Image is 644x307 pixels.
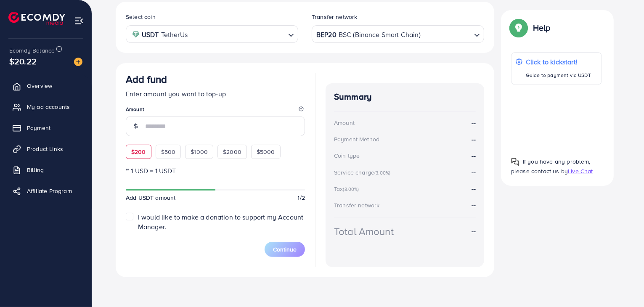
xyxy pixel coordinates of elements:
[343,186,359,193] small: (3.00%)
[6,119,85,136] a: Payment
[6,77,85,94] a: Overview
[74,16,84,26] img: menu
[316,29,337,41] strong: BEP20
[472,200,476,209] strong: --
[8,12,65,25] img: logo
[138,212,303,231] span: I would like to make a donation to support my Account Manager.
[339,29,421,41] span: BSC (Binance Smart Chain)
[568,167,593,175] span: Live Chat
[511,158,519,166] img: Popup guide
[312,25,484,42] div: Search for option
[126,13,156,21] label: Select coin
[131,148,146,156] span: $200
[190,28,285,41] input: Search for option
[526,70,591,80] p: Guide to payment via USDT
[6,161,85,178] a: Billing
[334,135,379,143] div: Payment Method
[126,89,305,99] p: Enter amount you want to top-up
[126,73,167,85] h3: Add fund
[608,269,638,301] iframe: Chat
[472,135,476,144] strong: --
[126,193,175,202] span: Add USDT amount
[421,28,471,41] input: Search for option
[312,13,358,21] label: Transfer network
[27,103,70,111] span: My ad accounts
[334,185,362,193] div: Tax
[6,140,85,157] a: Product Links
[374,169,390,176] small: (3.00%)
[126,166,305,176] p: ~ 1 USD = 1 USDT
[533,23,551,33] p: Help
[273,245,297,254] span: Continue
[27,82,52,90] span: Overview
[334,168,393,177] div: Service charge
[9,55,37,67] span: $20.22
[472,184,476,193] strong: --
[472,167,476,177] strong: --
[472,226,476,236] strong: --
[132,31,140,38] img: coin
[526,57,591,67] p: Click to kickstart!
[334,92,476,102] h4: Summary
[126,25,298,42] div: Search for option
[472,151,476,161] strong: --
[334,151,360,160] div: Coin type
[142,29,159,41] strong: USDT
[126,106,305,116] legend: Amount
[257,148,275,156] span: $5000
[27,124,50,132] span: Payment
[511,157,591,175] span: If you have any problem, please contact us by
[27,187,72,195] span: Affiliate Program
[27,166,44,174] span: Billing
[334,224,394,239] div: Total Amount
[161,29,188,41] span: TetherUs
[27,145,63,153] span: Product Links
[334,201,380,209] div: Transfer network
[298,193,305,202] span: 1/2
[472,118,476,128] strong: --
[265,242,305,257] button: Continue
[6,98,85,115] a: My ad accounts
[9,46,55,55] span: Ecomdy Balance
[6,183,85,199] a: Affiliate Program
[223,148,241,156] span: $2000
[74,58,82,66] img: image
[191,148,208,156] span: $1000
[161,148,176,156] span: $500
[511,20,526,35] img: Popup guide
[334,119,355,127] div: Amount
